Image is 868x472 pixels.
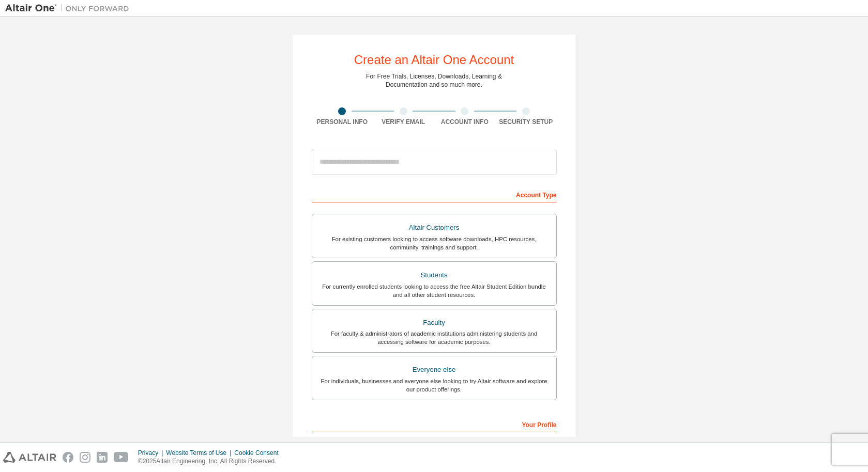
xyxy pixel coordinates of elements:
[114,452,129,463] img: youtube.svg
[166,449,234,457] div: Website Terms of Use
[318,268,550,282] div: Students
[312,186,557,202] div: Account Type
[80,452,90,463] img: instagram.svg
[138,449,166,457] div: Privacy
[318,363,550,377] div: Everyone else
[234,449,284,457] div: Cookie Consent
[434,118,496,126] div: Account Info
[318,221,550,235] div: Altair Customers
[97,452,108,463] img: linkedin.svg
[312,416,557,432] div: Your Profile
[318,316,550,330] div: Faculty
[495,118,557,126] div: Security Setup
[5,3,134,13] img: Altair One
[138,457,285,466] p: © 2025 Altair Engineering, Inc. All Rights Reserved.
[312,118,373,126] div: Personal Info
[63,452,73,463] img: facebook.svg
[354,54,514,66] div: Create an Altair One Account
[3,452,56,463] img: altair_logo.svg
[366,72,502,89] div: For Free Trials, Licenses, Downloads, Learning & Documentation and so much more.
[318,282,550,299] div: For currently enrolled students looking to access the free Altair Student Edition bundle and all ...
[318,329,550,346] div: For faculty & administrators of academic institutions administering students and accessing softwa...
[318,377,550,394] div: For individuals, businesses and everyone else looking to try Altair software and explore our prod...
[373,118,434,126] div: Verify Email
[318,235,550,251] div: For existing customers looking to access software downloads, HPC resources, community, trainings ...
